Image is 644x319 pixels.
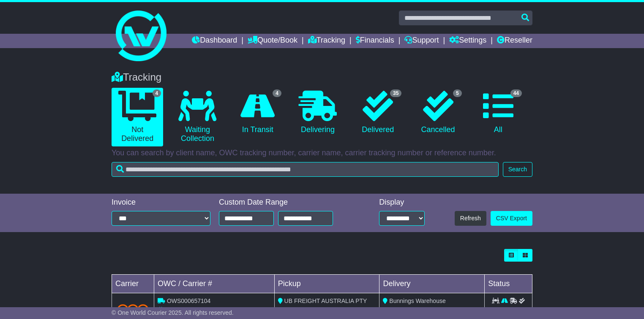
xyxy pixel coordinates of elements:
[497,34,532,48] a: Reseller
[274,275,379,293] td: Pickup
[503,162,532,177] button: Search
[154,275,275,293] td: OWC / Carrier #
[248,34,297,48] a: Quote/Book
[491,211,532,226] a: CSV Export
[112,309,234,316] span: © One World Courier 2025. All rights reserved.
[412,88,464,138] a: 5 Cancelled
[117,304,149,316] img: TNT_Domestic.png
[219,198,354,207] div: Custom Date Range
[390,89,401,97] span: 35
[510,89,522,97] span: 44
[485,275,532,293] td: Status
[112,88,163,146] a: 4 Not Delivered
[455,211,486,226] button: Refresh
[232,88,284,138] a: 4 In Transit
[379,198,425,207] div: Display
[472,88,524,138] a: 44 All
[449,34,486,48] a: Settings
[379,275,485,293] td: Delivery
[356,34,394,48] a: Financials
[172,88,223,146] a: Waiting Collection
[308,34,345,48] a: Tracking
[352,88,404,138] a: 35 Delivered
[192,34,237,48] a: Dashboard
[167,297,211,304] span: OWS000657104
[112,275,154,293] td: Carrier
[404,34,439,48] a: Support
[112,198,210,207] div: Invoice
[273,89,281,97] span: 4
[107,71,537,84] div: Tracking
[164,306,215,313] span: OWCAU657104AU
[112,149,532,158] p: You can search by client name, OWC tracking number, carrier name, carrier tracking number or refe...
[292,88,344,138] a: Delivering
[278,297,367,313] span: UB FREIGHT AUSTRALIA PTY LTD
[153,89,161,97] span: 4
[383,297,445,313] span: Bunnings Warehouse [GEOGRAPHIC_DATA]
[453,89,462,97] span: 5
